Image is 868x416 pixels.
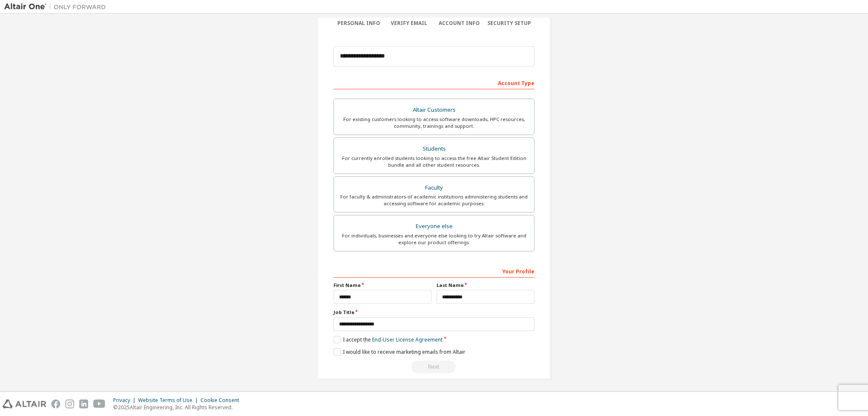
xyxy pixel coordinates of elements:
div: Website Terms of Use [138,397,200,404]
div: Verify Email [384,20,434,27]
label: Last Name [437,282,534,289]
div: Account Type [334,76,534,89]
div: Altair Customers [339,104,529,116]
img: facebook.svg [51,399,60,408]
div: For currently enrolled students looking to access the free Altair Student Edition bundle and all ... [339,155,529,168]
label: I would like to receive marketing emails from Altair [334,348,465,355]
div: Privacy [113,397,138,404]
div: Faculty [339,182,529,194]
label: I accept the [334,336,442,343]
label: First Name [334,282,431,289]
div: Everyone else [339,220,529,232]
img: instagram.svg [65,399,74,408]
div: For faculty & administrators of academic institutions administering students and accessing softwa... [339,193,529,207]
img: altair_logo.svg [3,399,46,408]
label: Job Title [334,309,534,316]
div: Security Setup [484,20,535,27]
div: Select your account type to continue [334,361,534,373]
div: Cookie Consent [200,397,244,404]
div: For existing customers looking to access software downloads, HPC resources, community, trainings ... [339,116,529,129]
div: Account Info [434,20,484,27]
p: © 2025 Altair Engineering, Inc. All Rights Reserved. [113,404,244,411]
img: youtube.svg [93,399,106,408]
div: Personal Info [334,20,384,27]
img: Altair One [4,3,110,11]
div: Your Profile [334,264,534,278]
div: For individuals, businesses and everyone else looking to try Altair software and explore our prod... [339,232,529,246]
a: End-User License Agreement [372,336,442,343]
div: Students [339,143,529,155]
img: linkedin.svg [79,399,88,408]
